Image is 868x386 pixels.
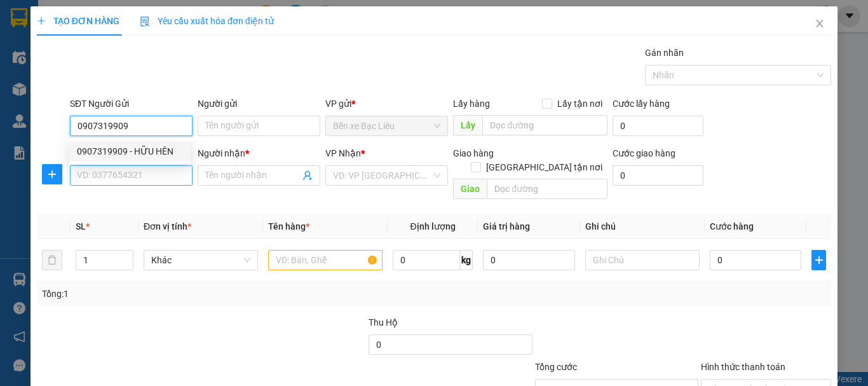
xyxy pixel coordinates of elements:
[268,221,309,231] span: Tên hàng
[42,287,336,301] div: Tổng: 1
[481,160,607,174] span: [GEOGRAPHIC_DATA] tận nơi
[710,221,754,231] span: Cước hàng
[811,250,826,270] button: plus
[198,146,320,160] div: Người nhận
[483,221,530,231] span: Giá trị hàng
[453,115,482,135] span: Lấy
[453,179,487,199] span: Giao
[70,97,193,111] div: SĐT Người Gửi
[151,251,250,270] span: Khác
[77,144,183,158] div: 0907319909 - HỮU HÊN
[410,221,455,231] span: Định lượng
[613,148,675,158] label: Cước giao hàng
[613,165,703,186] input: Cước giao hàng
[483,250,574,270] input: 0
[144,221,191,231] span: Đơn vị tính
[43,169,62,179] span: plus
[37,16,119,26] span: TẠO ĐƠN HÀNG
[802,6,837,42] button: Close
[42,164,62,184] button: plus
[325,148,361,158] span: VP Nhận
[76,221,86,231] span: SL
[585,250,700,270] input: Ghi Chú
[453,99,490,109] span: Lấy hàng
[37,17,46,25] span: plus
[42,250,62,270] button: delete
[453,148,494,158] span: Giao hàng
[482,115,607,135] input: Dọc đường
[268,250,383,270] input: VD: Bàn, Ghế
[369,317,398,327] span: Thu Hộ
[580,214,705,239] th: Ghi chú
[613,99,670,109] label: Cước lấy hàng
[325,97,448,111] div: VP gửi
[140,17,150,27] img: icon
[140,16,274,26] span: Yêu cầu xuất hóa đơn điện tử
[552,97,607,111] span: Lấy tận nơi
[535,362,577,372] span: Tổng cước
[812,255,825,265] span: plus
[333,116,440,135] span: Bến xe Bạc Liêu
[701,362,785,372] label: Hình thức thanh toán
[460,250,473,270] span: kg
[302,170,313,181] span: user-add
[198,97,320,111] div: Người gửi
[487,179,607,199] input: Dọc đường
[613,116,703,136] input: Cước lấy hàng
[645,48,684,58] label: Gán nhãn
[69,141,191,162] div: 0907319909 - HỮU HÊN
[815,18,825,29] span: close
